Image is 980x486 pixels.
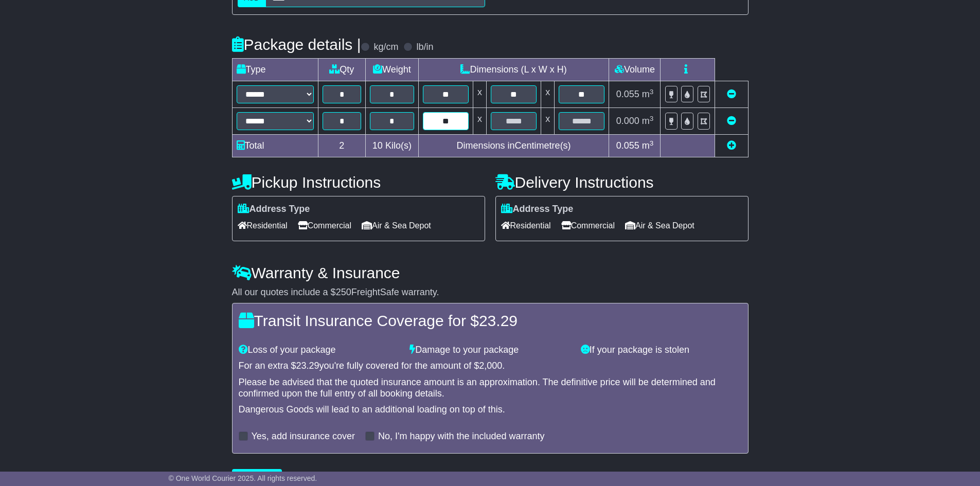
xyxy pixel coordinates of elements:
[541,108,555,135] td: x
[616,140,639,151] span: 0.055
[296,361,319,371] span: 23.29
[650,139,654,147] sup: 3
[479,361,502,371] span: 2,000
[609,59,661,81] td: Volume
[642,140,654,151] span: m
[727,140,736,151] a: Add new item
[234,345,405,356] div: Loss of your package
[169,474,317,482] span: © One World Courier 2025. All rights reserved.
[372,140,383,151] span: 10
[501,204,574,215] label: Address Type
[642,116,654,126] span: m
[232,36,361,53] h4: Package details |
[479,312,518,329] span: 23.29
[642,89,654,99] span: m
[238,204,310,215] label: Address Type
[378,431,545,442] label: No, I'm happy with the included warranty
[239,404,742,416] div: Dangerous Goods will lead to an additional loading on top of this.
[238,218,288,233] span: Residential
[616,89,639,99] span: 0.055
[366,135,419,157] td: Kilo(s)
[650,88,654,96] sup: 3
[625,218,694,233] span: Air & Sea Depot
[232,135,318,157] td: Total
[404,345,576,356] div: Damage to your package
[232,174,485,191] h4: Pickup Instructions
[561,218,615,233] span: Commercial
[239,312,742,329] h4: Transit Insurance Coverage for $
[418,59,609,81] td: Dimensions (L x W x H)
[616,116,639,126] span: 0.000
[373,42,398,53] label: kg/cm
[366,59,419,81] td: Weight
[232,287,749,298] div: All our quotes include a $ FreightSafe warranty.
[501,218,551,233] span: Residential
[473,81,486,108] td: x
[318,59,366,81] td: Qty
[318,135,366,157] td: 2
[239,377,742,399] div: Please be advised that the quoted insurance amount is an approximation. The definitive price will...
[495,174,749,191] h4: Delivery Instructions
[298,218,351,233] span: Commercial
[727,89,736,99] a: Remove this item
[727,116,736,126] a: Remove this item
[239,361,742,372] div: For an extra $ you're fully covered for the amount of $ .
[336,287,351,297] span: 250
[232,59,318,81] td: Type
[541,81,555,108] td: x
[650,115,654,122] sup: 3
[576,345,747,356] div: If your package is stolen
[252,431,355,442] label: Yes, add insurance cover
[416,42,433,53] label: lb/in
[232,264,749,281] h4: Warranty & Insurance
[473,108,486,135] td: x
[362,218,431,233] span: Air & Sea Depot
[418,135,609,157] td: Dimensions in Centimetre(s)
